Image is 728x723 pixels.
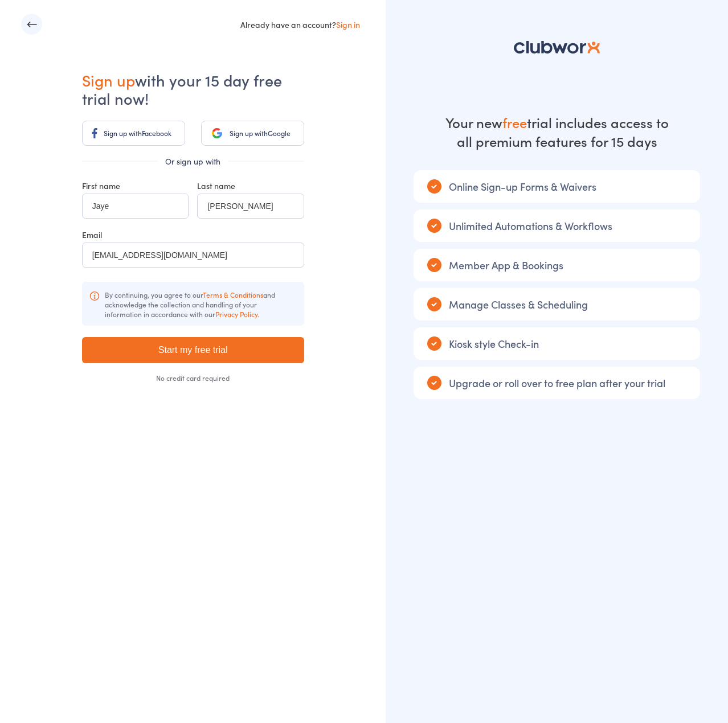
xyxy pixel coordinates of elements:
[414,367,700,399] div: Upgrade or roll over to free plan after your trial
[240,19,360,30] div: Already have an account?
[82,375,304,381] div: No credit card required
[82,180,189,191] div: First name
[82,282,304,326] div: By continuing, you agree to our and acknowledge the collection and handling of your information i...
[197,180,304,191] div: Last name
[82,121,185,146] a: Sign up withFacebook
[197,194,304,219] input: Last name
[514,41,600,54] img: logo-81c5d2ba81851df8b7b8b3f485ec5aa862684ab1dc4821eed5b71d8415c3dc76.svg
[82,194,189,219] input: First name
[443,113,671,150] div: Your new trial includes access to all premium features for 15 days
[230,128,268,138] span: Sign up with
[82,229,304,240] div: Email
[82,71,304,107] h1: with your 15 day free trial now!
[502,113,527,132] strong: free
[414,288,700,321] div: Manage Classes & Scheduling
[414,209,700,242] div: Unlimited Automations & Workflows
[104,128,142,138] span: Sign up with
[82,69,135,91] span: Sign up
[82,243,304,268] input: Your business email
[82,337,304,363] input: Start my free trial
[215,309,259,319] a: Privacy Policy.
[414,327,700,360] div: Kiosk style Check-in
[203,290,263,299] a: Terms & Conditions
[336,19,360,30] a: Sign in
[201,121,304,146] a: Sign up withGoogle
[414,249,700,281] div: Member App & Bookings
[82,155,304,167] div: Or sign up with
[414,170,700,203] div: Online Sign-up Forms & Waivers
